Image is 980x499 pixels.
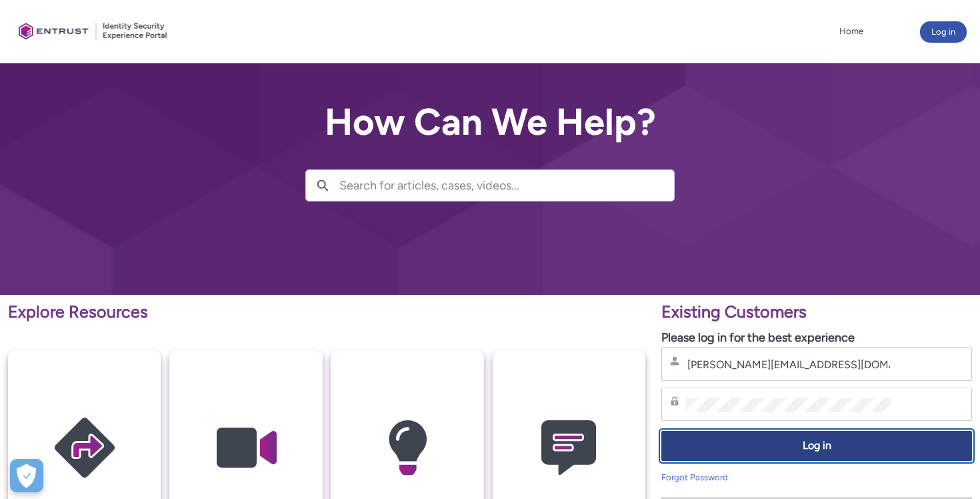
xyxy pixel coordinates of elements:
input: Username [686,358,891,372]
p: Please log in for the best experience [661,329,972,347]
button: Open Preferences [10,459,43,492]
p: Existing Customers [661,300,972,325]
a: Forgot Password [661,472,728,482]
a: Home [836,21,867,41]
p: Explore Resources [8,300,645,325]
span: Log in [670,438,963,454]
input: Search for articles, cases, videos... [339,170,674,201]
button: Log in [920,21,967,43]
div: Cookie Preferences [10,459,43,492]
button: Search [306,170,339,201]
h2: How Can We Help? [305,101,675,143]
button: Log in [661,431,972,461]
